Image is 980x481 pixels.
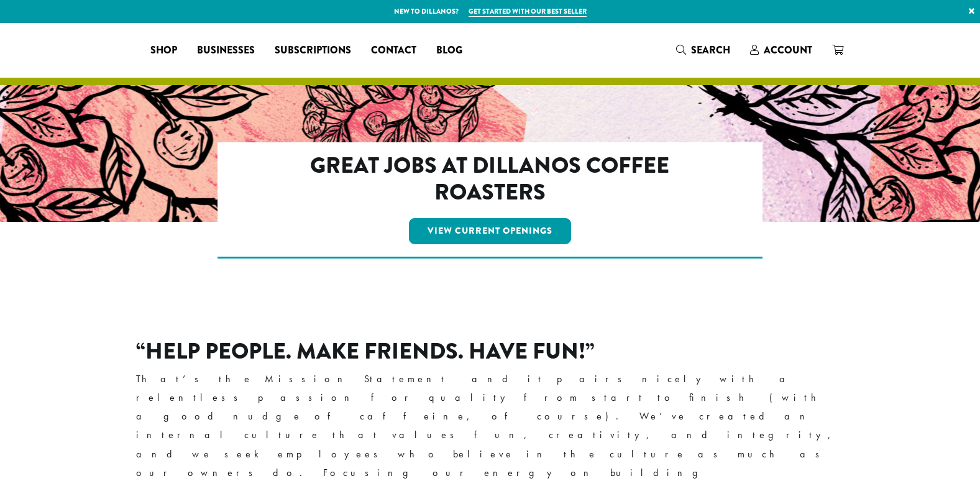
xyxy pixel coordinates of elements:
span: Businesses [197,43,255,58]
span: Account [764,43,812,57]
a: View Current Openings [409,218,571,244]
a: Shop [140,40,187,60]
h2: Great Jobs at Dillanos Coffee Roasters [271,152,709,206]
span: Shop [150,43,177,58]
span: Contact [371,43,416,58]
span: Blog [436,43,462,58]
span: Search [691,43,730,57]
span: Subscriptions [275,43,351,58]
h2: “Help People. Make Friends. Have Fun!” [136,338,845,365]
a: Search [666,40,740,60]
a: Get started with our best seller [469,6,587,17]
